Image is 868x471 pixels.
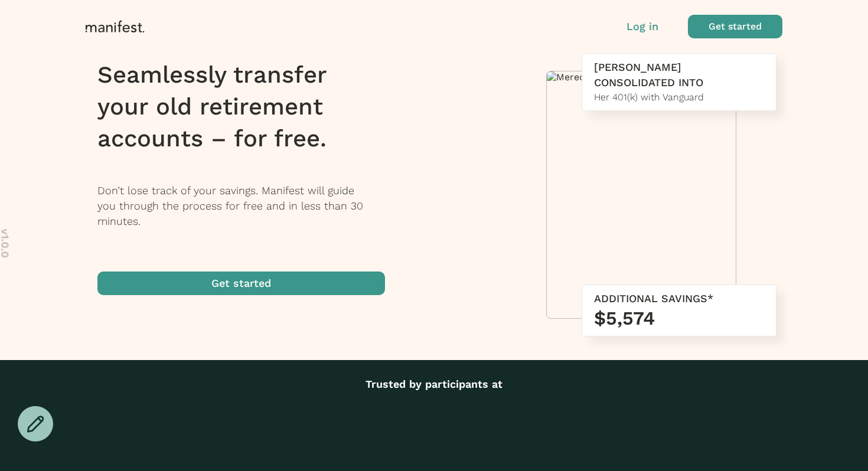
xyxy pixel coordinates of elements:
p: Don’t lose track of your savings. Manifest will guide you through the process for free and in les... [97,183,400,229]
h1: Seamlessly transfer your old retirement accounts – for free. [97,59,400,155]
button: Log in [626,19,658,34]
img: Meredith [547,71,736,83]
h3: $5,574 [594,306,764,330]
div: ADDITIONAL SAVINGS* [594,291,764,306]
div: [PERSON_NAME] CONSOLIDATED INTO [594,60,764,90]
div: Her 401(k) with Vanguard [594,90,764,104]
button: Get started [97,272,385,295]
button: Get started [688,15,782,38]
